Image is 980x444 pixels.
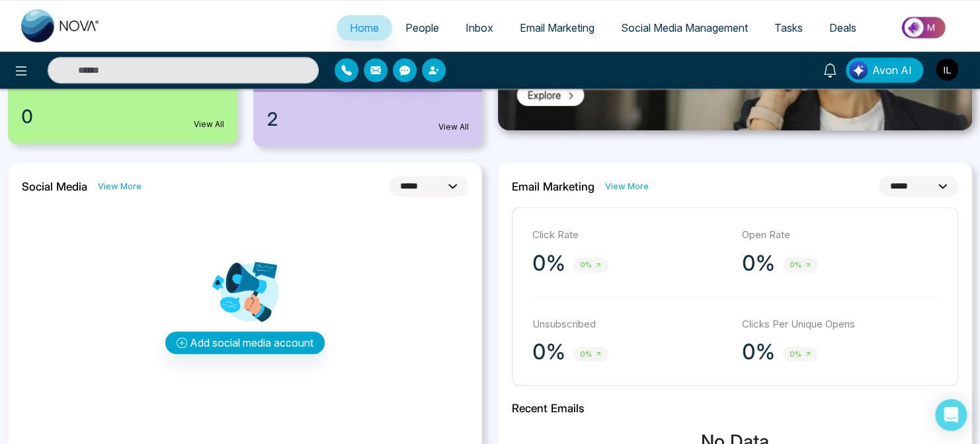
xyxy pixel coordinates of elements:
span: 2 [266,105,278,133]
span: 0 [21,103,33,130]
a: Incomplete Follow Ups2View All [245,58,491,146]
p: Click Rate [532,228,729,243]
a: View More [605,180,649,193]
span: People [405,21,439,34]
span: Social Media Management [621,21,748,34]
span: Avon AI [872,62,912,78]
p: 0% [532,250,565,277]
a: Tasks [761,15,816,40]
span: 0% [573,257,608,273]
p: 0% [742,250,775,277]
img: Analytics png [212,259,278,325]
img: Market-place.gif [876,13,972,42]
span: Tasks [774,21,803,34]
p: 0% [742,339,775,365]
a: People [392,15,452,40]
h2: Social Media [22,180,87,193]
button: Add social media account [165,332,325,354]
p: 0% [532,339,565,365]
a: Inbox [452,15,507,40]
a: View All [438,121,469,133]
span: 0% [783,347,818,362]
span: Deals [829,21,856,34]
a: Deals [816,15,870,40]
a: Home [337,15,392,40]
button: Avon AI [846,58,923,83]
a: Email Marketing [507,15,608,40]
a: View All [194,118,224,130]
img: User Avatar [936,58,958,81]
span: 0% [573,347,608,362]
a: View More [98,180,142,193]
h2: Email Marketing [512,180,594,193]
h2: Recent Emails [512,402,958,415]
span: 0% [783,257,818,273]
img: Nova CRM Logo [21,9,101,42]
span: Home [350,21,379,34]
div: Open Intercom Messenger [935,399,967,431]
a: Social Media Management [608,15,761,40]
p: Clicks Per Unique Opens [742,317,938,332]
span: Email Marketing [520,21,594,34]
p: Open Rate [742,228,938,243]
img: Lead Flow [849,61,868,79]
span: Inbox [466,21,493,34]
p: Unsubscribed [532,317,729,332]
